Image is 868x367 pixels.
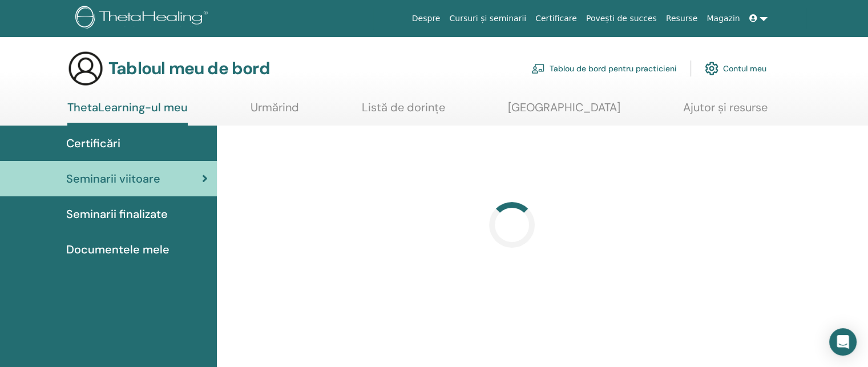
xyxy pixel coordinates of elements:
a: Povești de succes [582,8,661,29]
font: [GEOGRAPHIC_DATA] [508,100,620,115]
a: Resurse [661,8,703,29]
font: Listă de dorințe [362,100,445,115]
img: generic-user-icon.jpg [67,50,104,87]
a: Cursuri și seminarii [445,8,531,29]
a: Urmărind [251,100,299,123]
a: Magazin [702,8,744,29]
font: Seminarii viitoare [66,171,160,186]
font: Magazin [706,14,740,23]
a: Listă de dorințe [362,100,445,123]
font: Documentele mele [66,242,169,257]
a: Contul meu [705,56,766,81]
font: Resurse [666,14,698,23]
font: Povești de succes [586,14,657,23]
font: ThetaLearning-ul meu [67,100,188,115]
font: Tablou de bord pentru practicieni [550,64,677,74]
font: Urmărind [251,100,299,115]
font: Despre [412,14,441,23]
img: chalkboard-teacher.svg [531,63,545,74]
img: cog.svg [705,59,718,78]
img: logo.png [75,6,212,31]
font: Certificări [66,136,120,151]
font: Tabloul meu de bord [108,57,270,79]
font: Ajutor și resurse [683,100,768,115]
font: Seminarii finalizate [66,207,168,221]
a: Despre [407,8,445,29]
a: Certificare [531,8,582,29]
font: Contul meu [723,64,766,74]
a: ThetaLearning-ul meu [67,100,188,126]
a: Ajutor și resurse [683,100,768,123]
font: Certificare [535,14,577,23]
a: [GEOGRAPHIC_DATA] [508,100,620,123]
a: Tablou de bord pentru practicieni [531,56,677,81]
font: Cursuri și seminarii [449,14,526,23]
div: Open Intercom Messenger [829,328,857,356]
